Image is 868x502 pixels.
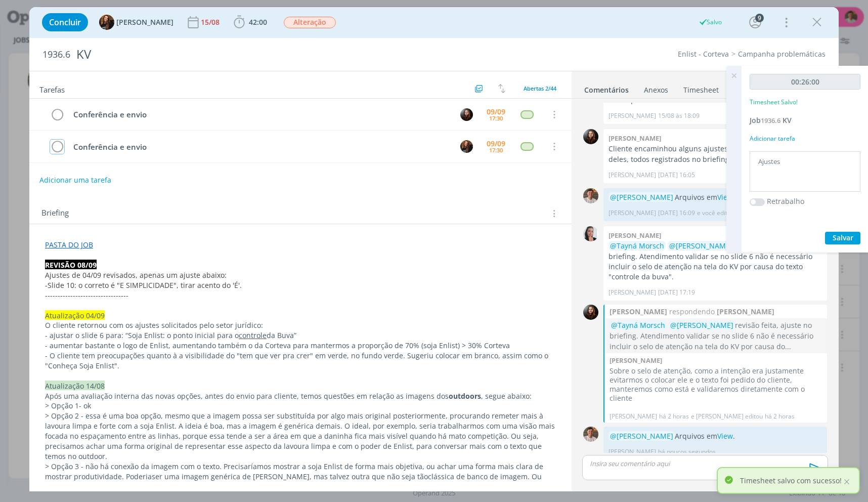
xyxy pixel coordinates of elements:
[717,306,774,317] strong: [PERSON_NAME]
[45,381,105,391] span: Atualização 14/08
[201,19,222,26] div: 15/08
[267,330,296,340] span: da Buva”
[41,207,69,220] span: Briefing
[283,16,336,29] button: Alteração
[152,472,428,481] span: ser uma imagem genérica de [PERSON_NAME], mas talvez outra que não seja tão
[670,320,733,330] span: @[PERSON_NAME]
[45,280,242,290] span: -Slide 10: o correto é "E SIMPLICIDADE", tirar acento do 'É'.
[610,320,822,352] p: revisão feita, ajuste no briefing. Atendimento validar se no slide 6 não é necessário incluir o s...
[45,320,263,330] span: O cliente retornou com os ajustes solicitados pelo setor jurídico:
[42,13,88,31] button: Concluir
[45,411,556,461] p: > Opção 2 - essa é uma boa opção, mesmo que a imagem possa ser substituída por algo mais original...
[69,141,451,153] div: Conferência e envio
[489,147,503,153] div: 17:30
[583,427,598,442] img: T
[609,208,656,218] p: [PERSON_NAME]
[45,290,128,300] span: ---------------------------------
[459,107,474,122] button: E
[783,115,792,125] span: KV
[740,475,842,486] p: Timesheet salvo com sucesso!
[658,447,716,456] span: há poucos segundos
[683,80,719,95] a: Timesheet
[45,351,550,370] span: - O cliente tem preocupações quanto à a visibilidade do "tem que ver pra crer" em verde, no fundo...
[45,311,105,320] span: Atualização 04/09
[460,140,473,153] img: T
[698,18,722,27] div: Salvo
[49,18,81,26] span: Concluir
[609,111,656,120] p: [PERSON_NAME]
[610,320,822,352] div: @@1049745@@ @@1099412@@ revisão feita, ajuste no briefing. Atendimento validar se no slide 6 não ...
[99,15,114,30] img: T
[39,171,112,189] button: Adicionar uma tarefa
[610,366,822,403] p: Sobre o selo de atenção, como a intenção era justamente evitarmos o colocar ele e o texto foi ped...
[524,85,556,92] span: Abertas 2/44
[658,111,700,120] span: 15/08 às 18:09
[231,14,270,30] button: 42:00
[584,80,629,95] a: Comentários
[610,431,673,441] span: @[PERSON_NAME]
[29,7,839,491] div: dialog
[658,208,695,218] span: [DATE] 16:09
[609,144,822,164] p: Cliente encaminhou alguns ajustes solicitados pelo jurídico deles, todos registrados no briefing ...
[750,115,792,125] a: Job1936.6KV
[72,42,495,67] div: KV
[609,241,822,282] p: revisão feita, ajuste no briefing. Atendimento validar se no slide 6 não é necessário incluir o s...
[610,412,657,421] p: [PERSON_NAME]
[348,481,352,491] span: e
[658,171,695,180] span: [DATE] 16:05
[609,134,661,143] b: [PERSON_NAME]
[610,241,664,250] span: @Tayná Morsch
[669,241,732,250] span: @[PERSON_NAME]
[609,431,822,441] p: Arquivos em .
[45,330,239,340] span: - ajustar o slide 6 para: “Soja Enlist: o ponto inicial para o
[611,320,665,330] span: @Tayná Morsch
[69,108,451,121] div: Conferência e envio
[697,208,734,218] span: e você editou
[747,14,763,30] button: 9
[583,188,598,203] img: T
[610,306,667,317] strong: [PERSON_NAME]
[750,98,798,107] p: Timesheet Salvo!
[45,270,227,280] span: Ajustes de 04/09 revisados, apenas um ajuste abaixo:
[767,196,804,206] label: Retrabalho
[583,129,598,144] img: E
[583,226,598,241] img: C
[39,82,65,95] span: Tarefas
[487,140,505,147] div: 09/09
[45,240,93,249] a: PASTA DO JOB
[610,192,673,202] span: @[PERSON_NAME]
[761,116,780,125] span: 1936.6
[45,462,556,492] p: > Opção 3 - não há conexão da imagem com o texto. Precisaríamos mostrar a soja Enlist de forma ma...
[765,412,795,421] span: há 2 horas
[609,192,822,202] p: Arquivos em .
[750,134,860,143] div: Adicionar tarefa
[45,401,556,411] p: > Opção 1- ok
[755,14,764,22] div: 9
[609,288,656,297] p: [PERSON_NAME]
[609,171,656,180] p: [PERSON_NAME]
[449,481,530,491] span: ®". Trocar o "é" por "e".
[249,17,267,27] span: 42:00
[659,412,689,421] span: há 2 horas
[45,260,97,270] strong: REVISÃO 08/09
[667,306,717,317] span: respondendo
[610,356,662,365] b: [PERSON_NAME]
[239,330,267,340] u: controle
[691,412,763,421] span: e [PERSON_NAME] editou
[99,15,173,30] button: T[PERSON_NAME]
[449,391,481,401] strong: outdoors
[644,85,668,95] div: Anexos
[609,231,661,240] b: [PERSON_NAME]
[658,288,695,297] span: [DATE] 17:19
[459,139,474,154] button: T
[833,233,853,242] span: Salvar
[489,115,503,121] div: 17:30
[116,19,173,26] span: [PERSON_NAME]
[717,431,733,441] a: View
[460,108,473,121] img: E
[609,447,656,456] p: [PERSON_NAME]
[717,192,733,202] a: View
[284,17,336,28] span: Alteração
[678,49,729,59] a: Enlist - Corteva
[583,305,598,320] img: E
